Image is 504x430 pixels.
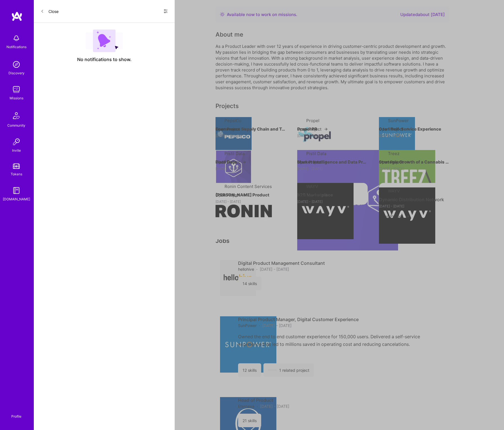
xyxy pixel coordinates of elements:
[10,109,23,122] img: Community
[11,185,22,196] img: guide book
[13,164,20,169] img: tokens
[11,33,22,44] img: bell
[11,136,22,147] img: Invite
[12,147,21,153] div: Invite
[11,11,23,21] img: logo
[41,7,59,16] button: Close
[86,30,123,52] img: empty
[7,122,25,128] div: Community
[77,57,132,62] span: No notifications to show.
[3,196,30,202] div: [DOMAIN_NAME]
[9,407,23,419] a: Profile
[11,59,22,70] img: discovery
[10,95,23,101] div: Missions
[6,44,26,50] div: Notifications
[8,70,25,76] div: Discovery
[11,171,22,177] div: Tokens
[11,413,21,419] div: Profile
[11,84,22,95] img: teamwork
